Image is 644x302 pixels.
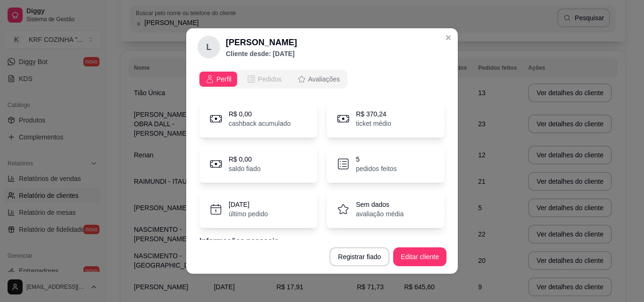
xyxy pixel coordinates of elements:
[393,247,446,266] button: Editar cliente
[198,70,347,89] div: opções
[226,49,297,58] p: Cliente desde: [DATE]
[308,74,340,84] span: Avaliações
[330,247,389,266] button: Registrar fiado
[229,119,291,128] p: cashback acumulado
[198,36,220,58] div: L
[226,36,297,49] h2: [PERSON_NAME]
[356,109,391,119] p: R$ 370,24
[356,155,396,164] p: 5
[356,164,396,173] p: pedidos feitos
[229,109,291,119] p: R$ 0,00
[229,209,268,219] p: último pedido
[198,70,446,89] div: opções
[199,236,445,247] p: Informações pessoais
[356,200,404,209] p: Sem dados
[229,200,268,209] p: [DATE]
[216,74,231,84] span: Perfil
[356,209,404,219] p: avaliação média
[229,164,261,173] p: saldo fiado
[229,155,261,164] p: R$ 0,00
[356,119,391,128] p: ticket médio
[441,30,456,45] button: Close
[258,74,282,84] span: Pedidos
